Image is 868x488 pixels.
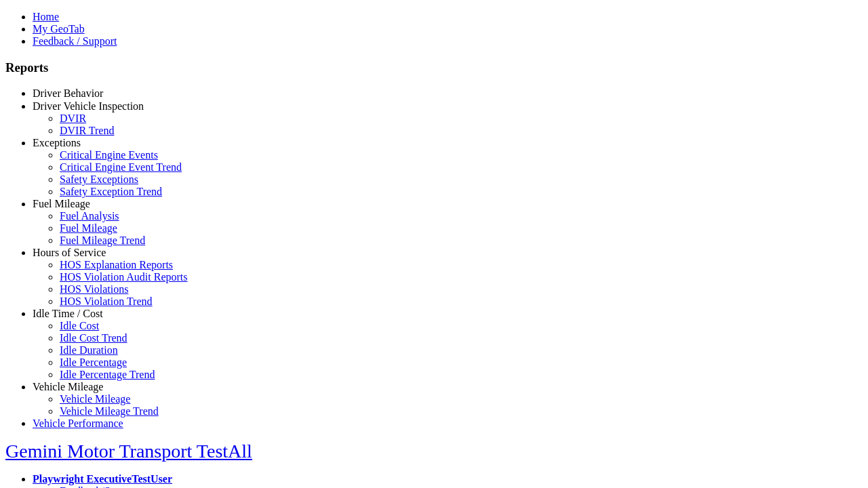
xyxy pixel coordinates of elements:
[60,149,158,161] a: Critical Engine Events
[33,381,103,392] a: Vehicle Mileage
[33,23,85,35] a: My GeoTab
[33,473,172,485] a: Playwright ExecutiveTestUser
[60,271,188,283] a: HOS Violation Audit Reports
[33,87,103,99] a: Driver Behavior
[60,174,138,185] a: Safety Exceptions
[33,100,144,112] a: Driver Vehicle Inspection
[60,161,182,173] a: Critical Engine Event Trend
[60,186,162,197] a: Safety Exception Trend
[60,369,155,380] a: Idle Percentage Trend
[33,198,90,209] a: Fuel Mileage
[60,296,153,307] a: HOS Violation Trend
[60,222,117,234] a: Fuel Mileage
[60,405,159,417] a: Vehicle Mileage Trend
[33,11,59,22] a: Home
[60,125,114,136] a: DVIR Trend
[60,332,127,344] a: Idle Cost Trend
[60,235,145,246] a: Fuel Mileage Trend
[60,357,127,368] a: Idle Percentage
[60,344,118,356] a: Idle Duration
[33,418,123,429] a: Vehicle Performance
[5,441,252,462] a: Gemini Motor Transport TestAll
[60,210,119,222] a: Fuel Analysis
[60,113,86,124] a: DVIR
[60,320,99,331] a: Idle Cost
[33,137,81,148] a: Exceptions
[33,247,106,258] a: Hours of Service
[60,393,130,405] a: Vehicle Mileage
[5,60,863,75] h3: Reports
[60,259,173,270] a: HOS Explanation Reports
[33,308,103,319] a: Idle Time / Cost
[33,35,117,47] a: Feedback / Support
[60,283,128,295] a: HOS Violations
